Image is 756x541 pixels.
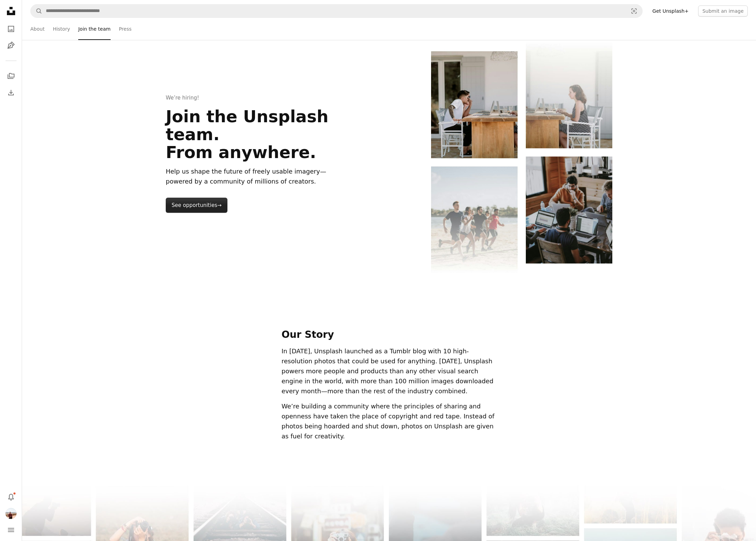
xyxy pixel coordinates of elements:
a: Download History [4,86,18,100]
button: Menu [4,523,18,537]
button: Visual search [626,4,642,18]
button: Profile [4,507,18,520]
button: Submit an image [698,6,748,17]
img: hiring-header.jpg [431,41,612,273]
p: Help us shape the future of freely usable imagery—powered by a community of millions of creators. [166,167,352,187]
a: See opportunities→ [166,198,227,213]
a: Collections [4,69,18,83]
a: About [30,18,44,40]
a: History [53,18,70,40]
h5: Join the Unsplash team. From anywhere. [166,107,385,161]
a: Illustrations [4,39,18,52]
form: Find visuals sitewide [30,4,643,18]
img: Avatar of user CJ Reyes [6,508,17,519]
a: Press [119,18,132,40]
h4: Our Story [282,329,497,341]
a: Home — Unsplash [4,4,18,19]
a: Get Unsplash+ [648,6,693,17]
a: Photos [4,22,18,36]
button: Notifications [4,490,18,504]
button: Search Unsplash [31,4,42,18]
p: We’re hiring! [166,94,385,102]
p: In [DATE], Unsplash launched as a Tumblr blog with 10 high-resolution photos that could be used f... [282,346,497,396]
p: We’re building a community where the principles of sharing and openness have taken the place of c... [282,402,497,441]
